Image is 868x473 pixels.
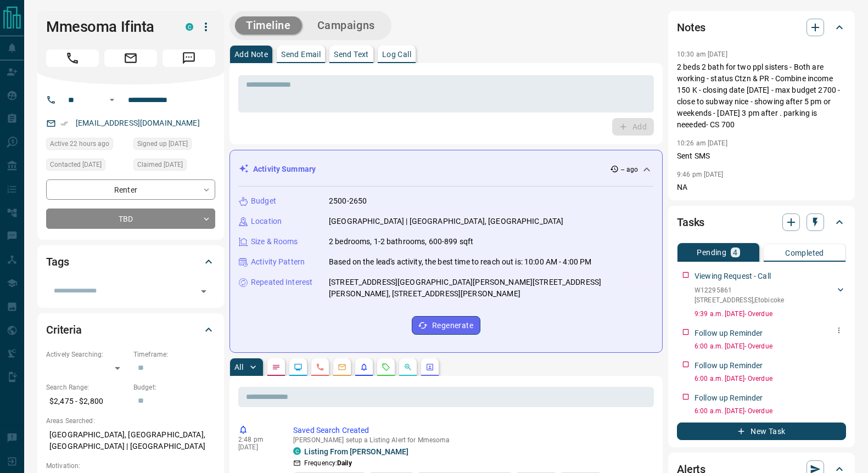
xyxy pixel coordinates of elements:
a: [EMAIL_ADDRESS][DOMAIN_NAME] [76,119,200,127]
p: [PERSON_NAME] setup a Listing Alert for Mmesoma [293,436,649,444]
button: New Task [677,423,846,440]
p: Timeframe: [133,350,215,359]
div: Fri Aug 15 2025 [46,138,128,153]
button: Timeline [235,16,302,35]
div: Notes [677,14,846,41]
p: Areas Searched: [46,416,215,426]
p: -- ago [621,165,638,174]
p: Size & Rooms [251,236,298,247]
svg: Requests [382,363,390,371]
p: Budget: [133,382,215,392]
div: Fri Aug 08 2025 [133,159,215,174]
p: Frequency: [304,458,352,468]
p: Log Call [382,50,411,58]
p: Sent SMS [677,150,846,162]
p: [STREET_ADDRESS] , Etobicoke [695,295,784,305]
p: $2,475 - $2,800 [46,392,128,410]
p: Budget [251,195,276,207]
p: Send Text [334,50,369,58]
p: Add Note [234,50,268,58]
p: Send Email [281,50,321,58]
h2: Tags [46,253,69,271]
p: Pending [697,249,726,256]
p: Search Range: [46,382,128,392]
svg: Notes [272,363,281,371]
p: [GEOGRAPHIC_DATA] | [GEOGRAPHIC_DATA], [GEOGRAPHIC_DATA] [329,216,563,227]
svg: Emails [338,363,346,371]
div: Tags [46,249,215,275]
p: 6:00 a.m. [DATE] - Overdue [695,406,846,416]
strong: Daily [337,459,352,467]
button: Open [105,93,119,106]
p: 6:00 a.m. [DATE] - Overdue [695,374,846,384]
span: Signed up [DATE] [137,138,188,149]
h2: Criteria [46,321,82,339]
div: Thu Aug 14 2025 [46,159,128,174]
p: All [234,363,243,371]
svg: Email Verified [60,120,68,127]
svg: Opportunities [404,363,412,371]
div: TBD [46,209,215,229]
button: Regenerate [412,316,480,335]
div: condos.ca [186,23,193,31]
span: Claimed [DATE] [137,159,183,170]
p: 9:39 a.m. [DATE] - Overdue [695,309,846,319]
p: W12295861 [695,285,784,295]
h2: Tasks [677,213,704,231]
p: Location [251,216,282,227]
p: Completed [785,249,824,257]
h2: Notes [677,19,705,36]
svg: Calls [316,363,324,371]
p: 2 bedrooms, 1-2 bathrooms, 600-899 sqft [329,236,473,247]
p: 4 [733,249,737,256]
span: Contacted [DATE] [50,159,102,170]
div: Fri Aug 08 2025 [133,138,215,153]
svg: Listing Alerts [360,363,368,371]
div: Renter [46,179,215,200]
span: Active 22 hours ago [50,138,109,149]
p: Actively Searching: [46,350,128,359]
p: Based on the lead's activity, the best time to reach out is: 10:00 AM - 4:00 PM [329,256,591,268]
p: [STREET_ADDRESS][GEOGRAPHIC_DATA][PERSON_NAME][STREET_ADDRESS][PERSON_NAME], [STREET_ADDRESS][PER... [329,277,653,300]
p: [DATE] [238,443,277,451]
p: Activity Pattern [251,256,305,268]
div: condos.ca [293,447,301,455]
p: Follow up Reminder [695,360,763,371]
p: Follow up Reminder [695,392,763,404]
p: Activity Summary [253,164,316,175]
p: 2500-2650 [329,195,367,207]
svg: Lead Browsing Activity [294,363,303,371]
div: W12295861[STREET_ADDRESS],Etobicoke [695,283,846,307]
p: 2:48 pm [238,436,277,443]
div: Criteria [46,317,215,343]
p: Saved Search Created [293,425,649,436]
p: Repeated Interest [251,277,312,288]
p: 2 beds 2 bath for two ppl sisters - Both are working - status Ctzn & PR - Combine income 150 K - ... [677,61,846,131]
span: Message [163,49,215,67]
h1: Mmesoma Ifinta [46,18,169,36]
p: 10:26 am [DATE] [677,139,727,147]
span: Email [104,49,157,67]
button: Open [196,284,211,299]
p: 9:46 pm [DATE] [677,171,724,178]
p: 6:00 a.m. [DATE] - Overdue [695,341,846,351]
p: [GEOGRAPHIC_DATA], [GEOGRAPHIC_DATA], [GEOGRAPHIC_DATA] | [GEOGRAPHIC_DATA] [46,426,215,455]
p: Motivation: [46,461,215,471]
div: Activity Summary-- ago [239,159,653,179]
span: Call [46,49,99,67]
p: Viewing Request - Call [695,271,771,282]
p: NA [677,182,846,193]
div: Tasks [677,209,846,235]
a: Listing From [PERSON_NAME] [304,447,408,456]
svg: Agent Actions [425,363,434,371]
button: Campaigns [306,16,386,35]
p: 10:30 am [DATE] [677,50,727,58]
p: Follow up Reminder [695,328,763,339]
